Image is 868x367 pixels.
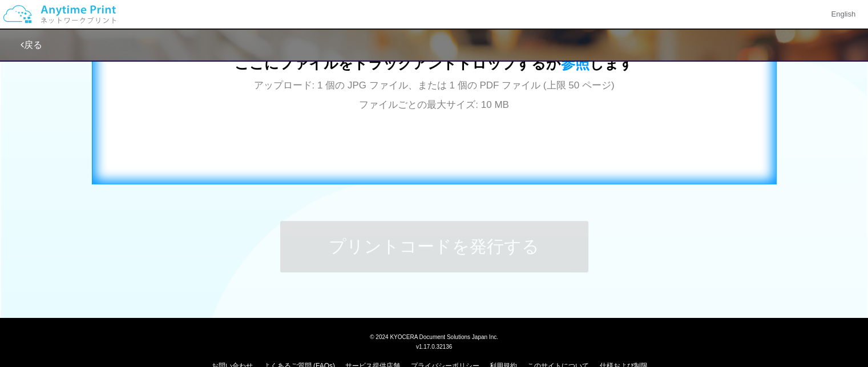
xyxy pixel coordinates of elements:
span: v1.17.0.32136 [416,343,452,350]
button: プリントコードを発行する [280,221,588,272]
span: © 2024 KYOCERA Document Solutions Japan Inc. [370,333,498,340]
span: アップロード: 1 個の JPG ファイル、または 1 個の PDF ファイル (上限 50 ページ) ファイルごとの最大サイズ: 10 MB [254,80,615,110]
span: 参照 [561,55,590,71]
span: ここにファイルをドラッグアンドドロップするか します [235,55,634,71]
a: 戻る [21,40,42,50]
